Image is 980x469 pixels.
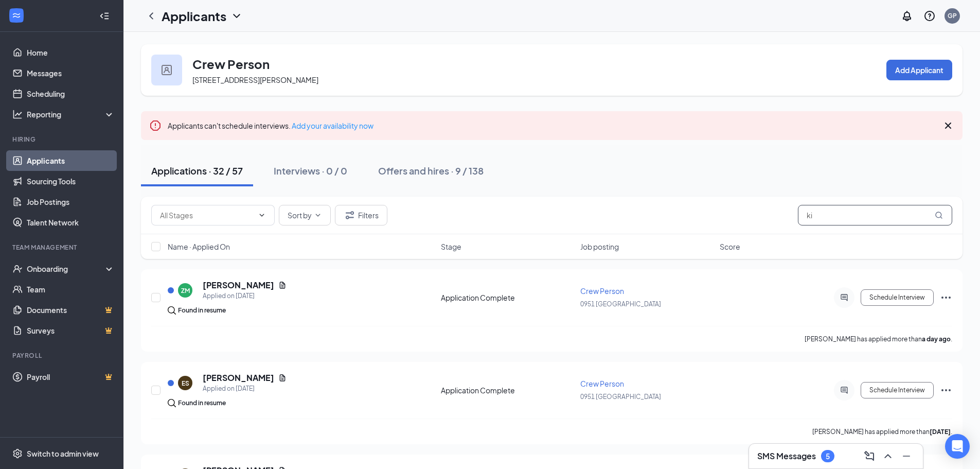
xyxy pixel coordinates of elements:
[99,11,110,21] svg: Collapse
[900,450,913,462] svg: Minimize
[812,427,952,436] p: [PERSON_NAME] has applied more than .
[278,374,287,382] svg: Document
[12,448,23,459] svg: Settings
[826,452,830,461] div: 5
[27,171,115,192] a: Sourcing Tools
[27,83,115,104] a: Scheduling
[898,448,915,464] button: Minimize
[12,109,23,119] svg: Analysis
[27,320,115,341] a: SurveysCrown
[12,264,23,274] svg: UserCheck
[162,65,172,75] img: user icon
[720,241,740,252] span: Score
[886,60,952,80] button: Add Applicant
[278,281,287,289] svg: Document
[940,384,952,396] svg: Ellipses
[882,450,894,462] svg: ChevronUp
[580,393,661,401] span: 0951 [GEOGRAPHIC_DATA]
[11,10,22,21] svg: WorkstreamLogo
[182,379,189,388] div: ES
[378,164,484,177] div: Offers and hires · 9 / 138
[203,280,274,291] h5: [PERSON_NAME]
[27,367,115,387] a: PayrollCrown
[27,150,115,171] a: Applicants
[230,10,243,22] svg: ChevronDown
[901,10,913,22] svg: Notifications
[441,241,461,252] span: Stage
[12,351,113,360] div: Payroll
[274,164,347,177] div: Interviews · 0 / 0
[861,448,878,464] button: ComposeMessage
[160,210,254,221] input: All Stages
[580,286,624,296] span: Crew Person
[441,292,574,303] div: Application Complete
[314,211,322,219] svg: ChevronDown
[923,10,936,22] svg: QuestionInfo
[27,212,115,233] a: Talent Network
[162,7,226,25] h1: Applicants
[12,135,113,144] div: Hiring
[27,109,115,119] div: Reporting
[181,286,190,295] div: ZM
[27,264,106,274] div: Onboarding
[288,212,312,219] span: Sort by
[168,241,230,252] span: Name · Applied On
[945,434,970,459] div: Open Intercom Messenger
[151,164,243,177] div: Applications · 32 / 57
[757,450,816,462] h3: SMS Messages
[805,335,952,343] p: [PERSON_NAME] has applied more than .
[192,75,318,84] span: [STREET_ADDRESS][PERSON_NAME]
[948,11,957,20] div: GP
[344,209,356,221] svg: Filter
[178,398,226,408] div: Found in resume
[922,335,951,343] b: a day ago
[942,119,954,132] svg: Cross
[27,300,115,320] a: DocumentsCrown
[149,119,162,132] svg: Error
[580,300,661,308] span: 0951 [GEOGRAPHIC_DATA]
[12,243,113,252] div: Team Management
[27,279,115,300] a: Team
[292,121,373,130] a: Add your availability now
[838,293,850,302] svg: ActiveChat
[27,448,99,459] div: Switch to admin view
[145,10,157,22] svg: ChevronLeft
[861,289,934,306] button: Schedule Interview
[861,382,934,398] button: Schedule Interview
[580,241,619,252] span: Job posting
[863,450,876,462] svg: ComposeMessage
[335,205,387,225] button: Filter Filters
[930,428,951,436] b: [DATE]
[203,291,287,301] div: Applied on [DATE]
[168,399,176,407] img: search.bf7aa3482b7795d4f01b.svg
[441,385,574,395] div: Application Complete
[279,205,331,225] button: Sort byChevronDown
[178,305,226,316] div: Found in resume
[27,42,115,63] a: Home
[203,384,287,394] div: Applied on [DATE]
[880,448,896,464] button: ChevronUp
[27,63,115,83] a: Messages
[27,192,115,212] a: Job Postings
[258,211,266,219] svg: ChevronDown
[168,121,373,130] span: Applicants can't schedule interviews.
[192,55,270,73] h3: Crew Person
[935,211,943,219] svg: MagnifyingGlass
[203,372,274,384] h5: [PERSON_NAME]
[798,205,952,225] input: Search in applications
[580,379,624,388] span: Crew Person
[168,306,176,315] img: search.bf7aa3482b7795d4f01b.svg
[940,291,952,304] svg: Ellipses
[838,386,850,394] svg: ActiveChat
